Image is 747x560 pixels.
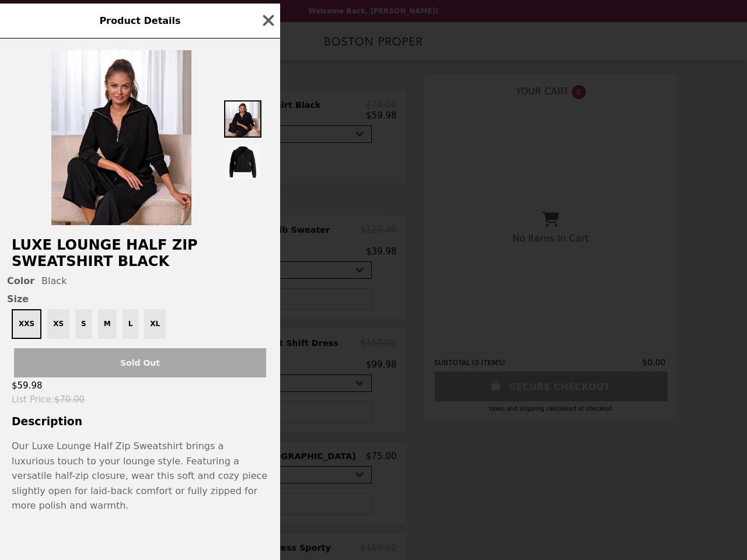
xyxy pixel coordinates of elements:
img: Thumbnail 1 [224,100,261,138]
img: Black / XXS [51,50,191,225]
p: Our Luxe Lounge Half Zip Sweatshirt brings a luxurious touch to your lounge style. Featuring a ve... [12,439,268,513]
span: $70.00 [54,394,85,405]
span: Product Details [99,15,180,26]
img: Thumbnail 2 [224,143,261,181]
div: Black [7,275,273,286]
span: Color [7,275,34,286]
span: Size [7,293,273,304]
